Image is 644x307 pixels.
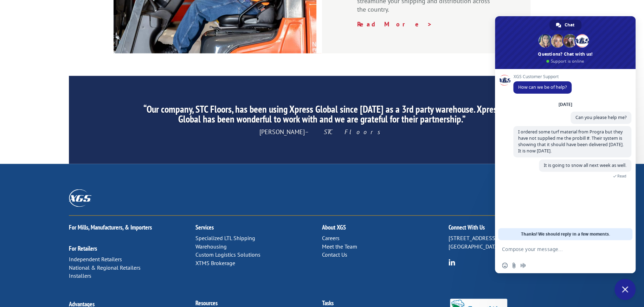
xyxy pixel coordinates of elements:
span: How can we be of help? [518,84,567,90]
a: Independent Retailers [69,255,122,262]
img: group-6 [449,259,455,265]
span: Send a file [511,263,517,268]
span: Read [617,174,626,178]
p: [STREET_ADDRESS] [GEOGRAPHIC_DATA], [US_STATE] 37421 [449,234,575,251]
div: [DATE] [559,102,572,107]
span: XGS Customer Support [513,74,572,79]
h2: Connect With Us [449,224,575,234]
a: Read More > [357,20,432,28]
a: Warehousing [195,243,227,250]
a: Resources [195,299,218,307]
span: Chat [565,20,574,30]
a: XTMS Brokerage [195,259,235,266]
img: XGS_Logos_ALL_2024_All_White [69,189,91,206]
a: Custom Logistics Solutions [195,251,260,258]
a: For Retailers [69,244,97,252]
a: National & Regional Retailers [69,264,141,271]
a: About XGS [322,223,346,231]
div: Chat [549,20,581,30]
a: Meet the Team [322,243,357,250]
h2: “Our company, STC Floors, has been using Xpress Global since [DATE] as a 3rd party warehouse. Xpr... [135,104,509,127]
em: – STC Floors [305,127,385,136]
span: [PERSON_NAME] [259,127,385,136]
span: Thanks! We should reply in a few moments. [521,228,610,240]
a: Careers [322,234,340,241]
a: Services [195,223,214,231]
a: For Mills, Manufacturers, & Importers [69,223,152,231]
textarea: Compose your message... [502,246,613,252]
div: Close chat [614,279,636,300]
span: Can you please help me? [575,114,626,120]
span: Audio message [520,263,526,268]
a: Specialized LTL Shipping [195,234,255,241]
span: It is going to snow all next week as well. [544,162,626,168]
span: I ordered some turf material from Progra but they have not supplied me the probill #. Their syste... [518,129,624,154]
span: Insert an emoji [502,263,508,268]
a: Contact Us [322,251,347,258]
a: Installers [69,272,91,279]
